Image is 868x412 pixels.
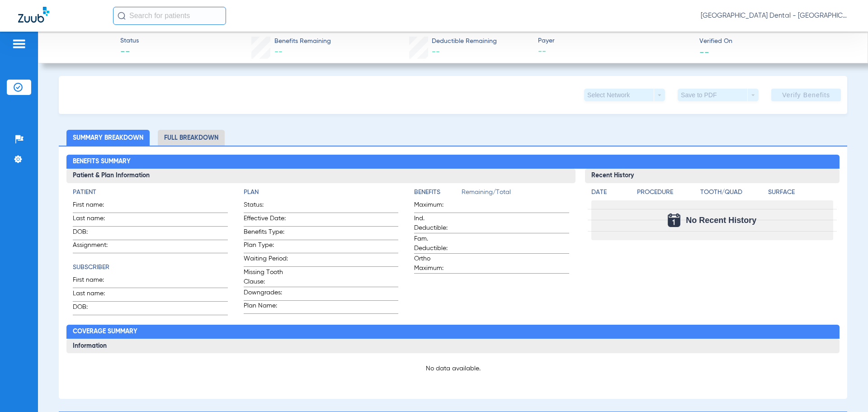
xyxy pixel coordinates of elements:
[637,188,697,200] app-breakdown-title: Procedure
[414,254,458,273] span: Ortho Maximum:
[414,188,462,197] h4: Benefits
[66,169,575,183] h3: Patient & Plan Information
[73,200,117,213] span: First name:
[591,188,629,197] h4: Date
[591,188,629,200] app-breakdown-title: Date
[244,241,288,253] span: Plan Type:
[113,7,226,25] input: Search for patients
[66,339,839,353] h3: Information
[73,364,833,373] p: No data available.
[699,37,853,46] span: Verified On
[686,216,756,225] span: No Recent History
[244,214,288,226] span: Effective Date:
[66,130,150,146] li: Summary Breakdown
[414,214,458,233] span: Ind. Deductible:
[700,188,765,200] app-breakdown-title: Tooth/Quad
[73,227,117,240] span: DOB:
[244,254,288,266] span: Waiting Period:
[538,36,692,46] span: Payer
[274,37,331,46] span: Benefits Remaining
[274,48,283,56] span: --
[73,188,227,197] h4: Patient
[538,46,692,57] span: --
[823,369,868,412] iframe: Chat Widget
[244,288,288,300] span: Downgrades:
[432,48,440,56] span: --
[668,213,680,227] img: Calendar
[244,227,288,240] span: Benefits Type:
[700,188,765,197] h4: Tooth/Quad
[699,47,709,57] span: --
[73,303,117,315] span: DOB:
[73,289,117,301] span: Last name:
[158,130,225,146] li: Full Breakdown
[768,188,833,200] app-breakdown-title: Surface
[462,188,569,200] span: Remaining/Total
[73,241,117,253] span: Assignment:
[244,268,288,287] span: Missing Tooth Clause:
[701,11,850,20] span: [GEOGRAPHIC_DATA] Dental - [GEOGRAPHIC_DATA] | GPS
[244,301,288,313] span: Plan Name:
[120,36,139,46] span: Status
[637,188,697,197] h4: Procedure
[73,214,117,226] span: Last name:
[585,169,840,183] h3: Recent History
[73,263,227,272] h4: Subscriber
[120,46,139,59] span: --
[244,188,398,197] h4: Plan
[118,12,126,20] img: Search Icon
[768,188,833,197] h4: Surface
[432,37,497,46] span: Deductible Remaining
[73,275,117,288] span: First name:
[414,188,462,200] app-breakdown-title: Benefits
[244,200,288,213] span: Status:
[66,155,839,169] h2: Benefits Summary
[12,38,26,49] img: hamburger-icon
[18,7,49,23] img: Zuub Logo
[66,325,839,339] h2: Coverage Summary
[414,200,458,213] span: Maximum:
[414,234,458,253] span: Fam. Deductible:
